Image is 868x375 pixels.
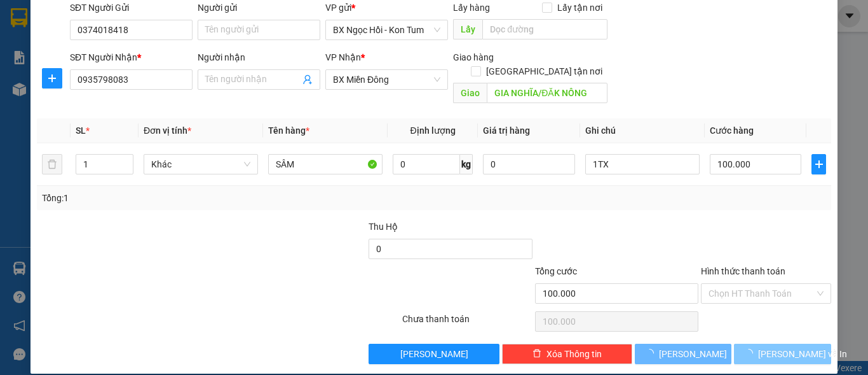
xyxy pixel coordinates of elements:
[151,155,250,174] span: Khác
[812,159,825,169] span: plus
[483,125,530,136] span: Giá trị hàng
[535,266,577,276] span: Tổng cước
[42,68,62,88] button: plus
[453,19,482,39] span: Lấy
[481,64,607,78] span: [GEOGRAPHIC_DATA] tận nơi
[483,154,574,174] input: 0
[580,118,705,143] th: Ghi chú
[585,154,700,174] input: Ghi Chú
[43,73,62,83] span: plus
[710,125,754,136] span: Cước hàng
[744,349,758,358] span: loading
[482,19,607,39] input: Dọc đường
[268,125,309,136] span: Tên hàng
[400,347,468,361] span: [PERSON_NAME]
[552,1,607,15] span: Lấy tận nơi
[645,349,659,358] span: loading
[333,70,440,89] span: BX Miền Đông
[325,1,448,15] div: VP gửi
[487,83,607,103] input: Dọc đường
[76,125,86,136] span: SL
[268,154,383,174] input: VD: Bàn, Ghế
[333,20,440,39] span: BX Ngọc Hồi - Kon Tum
[369,344,499,364] button: [PERSON_NAME]
[198,50,320,64] div: Người nhận
[70,1,193,15] div: SĐT Người Gửi
[811,154,826,174] button: plus
[546,347,602,361] span: Xóa Thông tin
[453,52,494,62] span: Giao hàng
[302,74,313,85] span: user-add
[401,312,534,334] div: Chưa thanh toán
[369,222,398,232] span: Thu Hộ
[758,347,847,361] span: [PERSON_NAME] và In
[325,52,361,62] span: VP Nhận
[42,154,62,174] button: delete
[70,50,193,64] div: SĐT Người Nhận
[701,266,785,276] label: Hình thức thanh toán
[635,344,732,364] button: [PERSON_NAME]
[734,344,831,364] button: [PERSON_NAME] và In
[659,347,727,361] span: [PERSON_NAME]
[532,349,541,359] span: delete
[144,125,191,136] span: Đơn vị tính
[460,154,473,174] span: kg
[453,3,490,13] span: Lấy hàng
[453,83,487,103] span: Giao
[410,125,455,136] span: Định lượng
[502,344,632,364] button: deleteXóa Thông tin
[198,1,320,15] div: Người gửi
[42,191,336,205] div: Tổng: 1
